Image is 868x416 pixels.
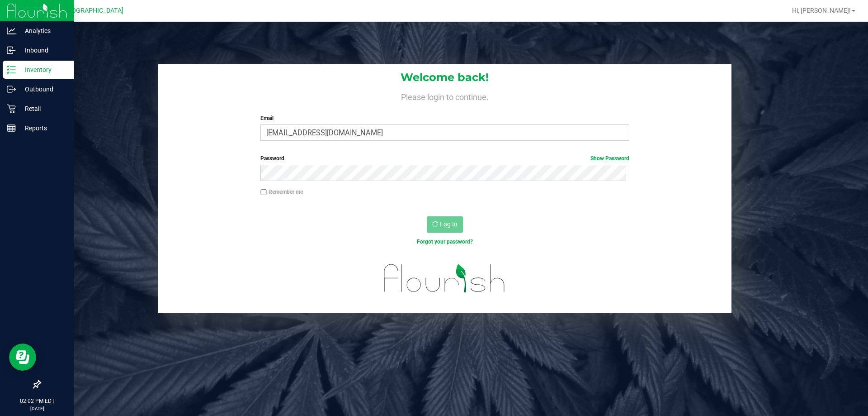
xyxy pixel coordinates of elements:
[158,91,731,101] h4: Please login to continue.
[4,397,70,405] p: 02:02 PM EDT
[16,64,70,75] p: Inventory
[440,220,458,228] span: Log In
[260,189,267,196] input: Remember me
[61,7,123,14] span: [GEOGRAPHIC_DATA]
[16,45,70,56] p: Inbound
[158,72,731,83] h1: Welcome back!
[373,255,516,301] img: flourish_logo.svg
[16,25,70,36] p: Analytics
[7,104,16,113] inline-svg: Retail
[9,344,36,371] iframe: Resource center
[260,188,303,196] label: Remember me
[16,123,70,134] p: Reports
[260,114,629,122] label: Email
[7,85,16,94] inline-svg: Outbound
[260,155,284,162] span: Password
[7,26,16,35] inline-svg: Analytics
[16,103,70,114] p: Retail
[417,239,473,245] a: Forgot your password?
[16,84,70,95] p: Outbound
[427,216,463,233] button: Log In
[7,124,16,133] inline-svg: Reports
[792,7,851,14] span: Hi, [PERSON_NAME]!
[7,46,16,55] inline-svg: Inbound
[4,405,70,412] p: [DATE]
[7,65,16,74] inline-svg: Inventory
[590,155,629,162] a: Show Password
